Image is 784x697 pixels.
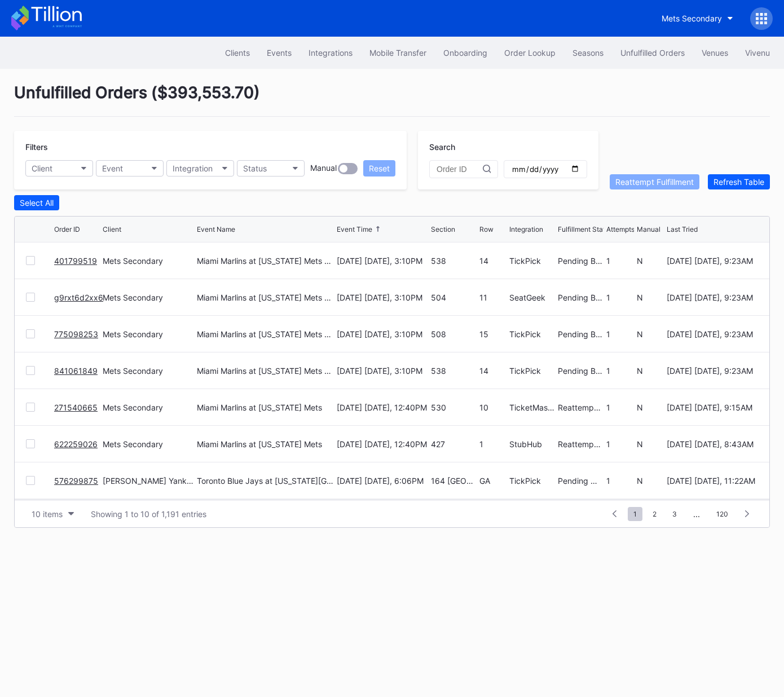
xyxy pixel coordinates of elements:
button: Unfulfilled Orders [612,42,693,63]
span: 3 [667,507,682,521]
div: 1 [606,366,634,376]
div: [PERSON_NAME] Yankees Tickets [103,476,194,486]
div: Mets Secondary [103,403,194,412]
div: ... [685,509,708,519]
span: 1 [628,507,642,521]
div: Refresh Table [713,177,764,187]
div: Reattempt Fulfillment [558,403,604,412]
div: Last Tried [667,225,698,233]
button: Venues [693,42,737,63]
div: Order Lookup [504,48,556,58]
span: 120 [711,507,734,521]
div: 1 [606,403,634,412]
button: Select All [14,195,59,210]
a: 576299875 [54,476,98,486]
div: N [637,329,664,339]
div: 530 [431,403,477,412]
div: 504 [431,293,477,302]
div: TickPick [509,329,555,339]
div: 10 items [32,509,63,519]
div: Pending Barcode Validation [558,366,604,376]
div: Row [479,225,494,233]
div: Integration [509,225,543,233]
a: Events [258,42,300,63]
div: [DATE] [DATE], 9:23AM [667,329,758,339]
div: 1 [606,256,634,266]
button: Mobile Transfer [361,42,435,63]
div: N [637,293,664,302]
button: Refresh Table [708,174,770,189]
div: Miami Marlins at [US_STATE] Mets ([PERSON_NAME] Giveaway) [197,256,334,266]
div: Mets Secondary [103,329,194,339]
div: N [637,439,664,449]
div: TicketMasterResale [509,403,555,412]
input: Order ID [437,165,483,174]
div: 15 [479,329,507,339]
div: [DATE] [DATE], 11:22AM [667,476,758,486]
button: Client [25,160,93,177]
div: [DATE] [DATE], 9:15AM [667,403,758,412]
span: 2 [647,507,662,521]
div: 1 [606,293,634,302]
div: Mobile Transfer [369,48,426,58]
div: Mets Secondary [103,439,194,449]
button: Seasons [564,42,612,63]
div: StubHub [509,439,555,449]
button: Mets Secondary [653,8,742,29]
div: Mets Secondary [103,366,194,376]
div: Reset [369,164,390,173]
div: Pending Barcode Validation [558,256,604,266]
div: Reattempt Fulfillment [558,439,604,449]
div: GA [479,476,507,486]
div: Miami Marlins at [US_STATE] Mets [197,439,322,449]
div: 164 [GEOGRAPHIC_DATA] [431,476,477,486]
button: 10 items [26,506,80,522]
div: Integration [173,164,213,173]
div: Client [103,225,121,233]
div: Status [243,164,267,173]
div: Showing 1 to 10 of 1,191 entries [91,509,206,519]
div: Order ID [54,225,80,233]
div: Pending Barcode Validation [558,329,604,339]
div: Reattempt Fulfillment [615,177,694,187]
button: Status [237,160,305,177]
div: Miami Marlins at [US_STATE] Mets [197,403,322,412]
a: 622259026 [54,439,98,449]
div: Pending Barcode Validation [558,293,604,302]
a: Onboarding [435,42,496,63]
div: Manual [310,163,337,174]
div: Mets Secondary [103,256,194,266]
div: 1 [606,476,634,486]
div: 1 [479,439,507,449]
button: Integrations [300,42,361,63]
div: Filters [25,142,395,152]
div: 10 [479,403,507,412]
div: Event Name [197,225,235,233]
div: Miami Marlins at [US_STATE] Mets ([PERSON_NAME] Giveaway) [197,366,334,376]
div: Search [429,142,587,152]
a: g9rxt6d2xx6 [54,293,103,302]
div: SeatGeek [509,293,555,302]
a: 271540665 [54,403,98,412]
div: [DATE] [DATE], 6:06PM [337,476,428,486]
div: [DATE] [DATE], 3:10PM [337,366,428,376]
div: 14 [479,366,507,376]
div: Event [102,164,123,173]
a: Vivenu [737,42,778,63]
div: 14 [479,256,507,266]
div: Mets Secondary [662,14,722,23]
div: [DATE] [DATE], 8:43AM [667,439,758,449]
div: Seasons [572,48,604,58]
a: Order Lookup [496,42,564,63]
div: Venues [702,48,728,58]
div: Fulfillment Status [558,225,613,233]
a: Clients [217,42,258,63]
button: Reset [363,160,395,177]
div: [DATE] [DATE], 3:10PM [337,256,428,266]
a: 775098253 [54,329,98,339]
div: Manual [637,225,660,233]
